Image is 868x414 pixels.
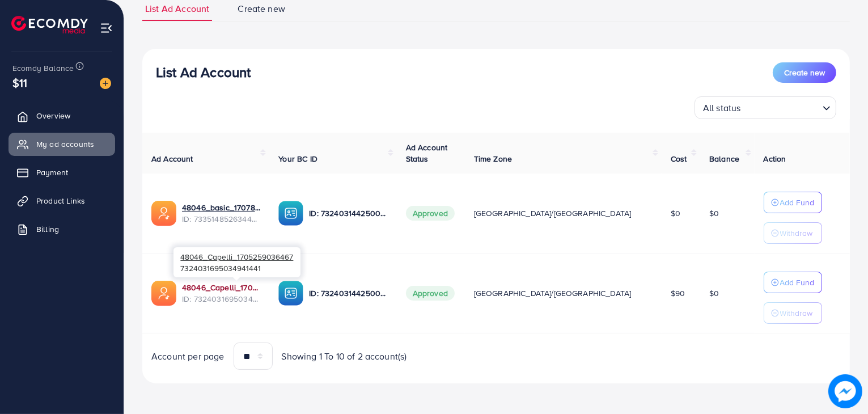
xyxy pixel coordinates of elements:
span: Create new [238,2,285,15]
span: 48046_Capelli_1705259036467 [180,251,293,262]
p: ID: 7324031442500173825 [309,286,387,300]
a: Billing [9,218,115,240]
span: $0 [709,288,719,299]
span: Time Zone [474,153,512,164]
p: Withdraw [780,226,813,240]
img: ic-ba-acc.ded83a64.svg [278,281,303,306]
span: $11 [12,74,27,91]
input: Search for option [744,98,818,116]
button: Withdraw [764,222,822,244]
span: Showing 1 To 10 of 2 account(s) [282,350,407,363]
button: Withdraw [764,302,822,324]
p: Add Fund [780,196,815,209]
span: Balance [709,153,739,164]
a: Overview [9,104,115,127]
img: image [100,78,111,89]
span: ID: 7324031695034941441 [182,293,260,305]
img: ic-ads-acc.e4c84228.svg [151,201,176,226]
div: 7324031695034941441 [173,247,300,277]
a: My ad accounts [9,133,115,155]
span: Billing [36,223,59,235]
span: Approved [406,206,455,221]
p: Add Fund [780,276,815,289]
img: menu [100,22,113,35]
span: ID: 7335148526344847362 [182,213,260,225]
span: $90 [671,288,685,299]
a: 48046_Capelli_1705259036467 [182,282,260,293]
span: Approved [406,286,455,301]
p: Withdraw [780,306,813,320]
a: Product Links [9,189,115,212]
div: <span class='underline'>48046_basic_1707847362514</span></br>7335148526344847362 [182,202,260,225]
span: Ad Account Status [406,142,448,164]
span: My ad accounts [36,138,94,150]
span: Ecomdy Balance [12,62,74,74]
div: Search for option [695,96,836,119]
span: Cost [671,153,687,164]
img: ic-ads-acc.e4c84228.svg [151,281,176,306]
span: $0 [709,208,719,219]
a: Payment [9,161,115,184]
span: [GEOGRAPHIC_DATA]/[GEOGRAPHIC_DATA] [474,288,632,299]
span: Product Links [36,195,85,206]
a: 48046_basic_1707847362514 [182,202,260,213]
span: Your BC ID [278,153,317,164]
span: All status [701,100,743,116]
span: Account per page [151,350,225,363]
span: $0 [671,208,680,219]
p: ID: 7324031442500173825 [309,206,387,220]
span: Create new [784,67,825,78]
span: Ad Account [151,153,193,164]
img: ic-ba-acc.ded83a64.svg [278,201,303,226]
h3: List Ad Account [156,64,251,81]
span: Action [764,153,786,164]
button: Add Fund [764,272,822,293]
span: Payment [36,167,68,178]
button: Create new [773,62,836,83]
span: [GEOGRAPHIC_DATA]/[GEOGRAPHIC_DATA] [474,208,632,219]
span: Overview [36,110,70,121]
span: List Ad Account [145,2,209,15]
img: logo [11,16,88,33]
img: image [828,374,862,408]
button: Add Fund [764,192,822,213]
